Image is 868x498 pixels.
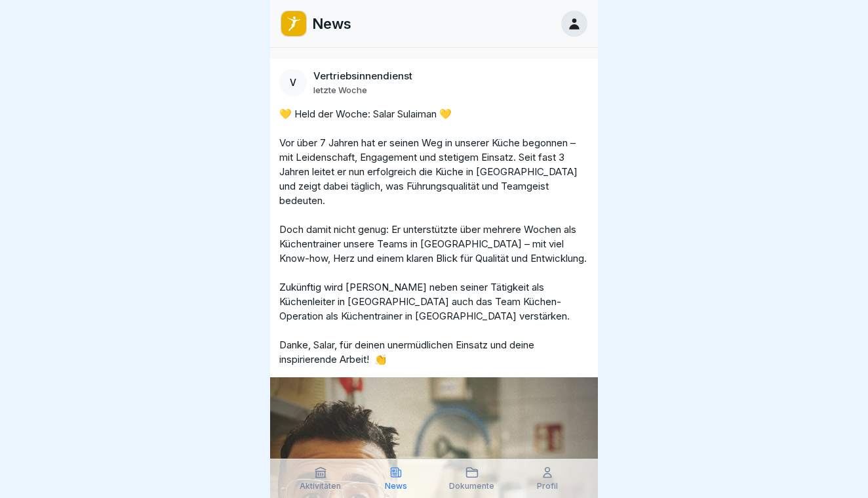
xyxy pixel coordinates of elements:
[313,85,367,95] p: letzte Woche
[279,69,307,96] div: V
[312,15,351,32] p: News
[281,11,306,36] img: oo2rwhh5g6mqyfqxhtbddxvd.png
[449,482,494,491] p: Dokumente
[279,107,589,367] p: 💛 Held der Woche: Salar Sulaiman 💛 Vor über 7 Jahren hat er seinen Weg in unserer Küche begonnen ...
[385,482,407,491] p: News
[300,482,341,491] p: Aktivitäten
[537,482,558,491] p: Profil
[313,70,412,82] p: Vertriebsinnendienst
